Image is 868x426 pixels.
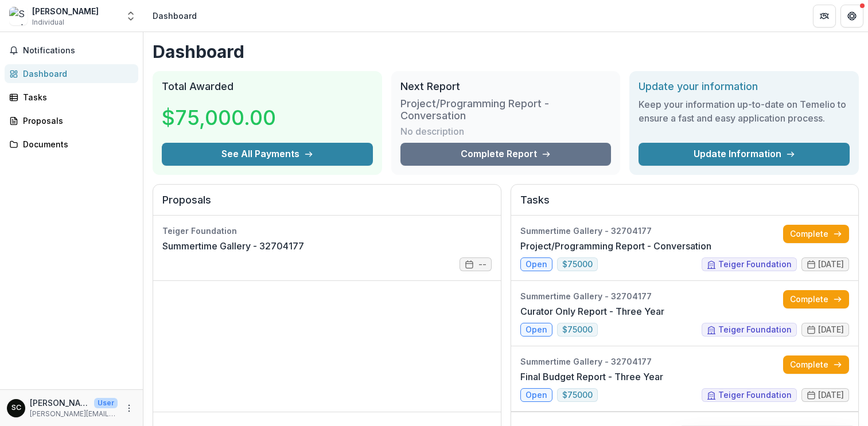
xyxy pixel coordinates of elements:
[162,80,373,93] h2: Total Awarded
[162,102,276,133] h3: $75,000.00
[5,88,138,107] a: Tasks
[840,5,863,28] button: Get Help
[162,239,304,253] a: Summertime Gallery - 32704177
[122,401,136,415] button: More
[162,143,373,166] button: See All Payments
[5,111,138,130] a: Proposals
[32,5,99,17] div: [PERSON_NAME]
[400,80,612,93] h2: Next Report
[520,370,663,384] a: Final Budget Report - Three Year
[5,135,138,154] a: Documents
[783,355,849,374] a: Complete
[813,5,836,28] button: Partners
[23,68,129,80] div: Dashboard
[23,91,129,103] div: Tasks
[520,194,850,216] h2: Tasks
[400,143,612,166] a: Complete Report
[32,17,64,28] span: Individual
[123,5,139,28] button: Open entity switcher
[153,41,859,62] h1: Dashboard
[400,124,464,138] p: No description
[639,97,850,125] h3: Keep your information up-to-date on Temelio to ensure a fast and easy application process.
[783,290,849,308] a: Complete
[23,115,129,127] div: Proposals
[9,7,28,25] img: Sophia Cosmadopoulos
[5,64,138,83] a: Dashboard
[783,225,849,243] a: Complete
[639,143,850,166] a: Update Information
[148,7,201,24] nav: breadcrumb
[94,398,118,408] p: User
[23,46,134,56] span: Notifications
[639,80,850,93] h2: Update your information
[5,41,138,60] button: Notifications
[30,397,89,409] p: [PERSON_NAME]
[520,239,711,253] a: Project/Programming Report - Conversation
[520,304,664,318] a: Curator Only Report - Three Year
[162,194,492,216] h2: Proposals
[400,97,612,122] h3: Project/Programming Report - Conversation
[30,409,118,419] p: [PERSON_NAME][EMAIL_ADDRESS][DOMAIN_NAME]
[153,10,197,22] div: Dashboard
[11,404,21,412] div: SOPHIA COSMADOPOULOS
[23,138,129,150] div: Documents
